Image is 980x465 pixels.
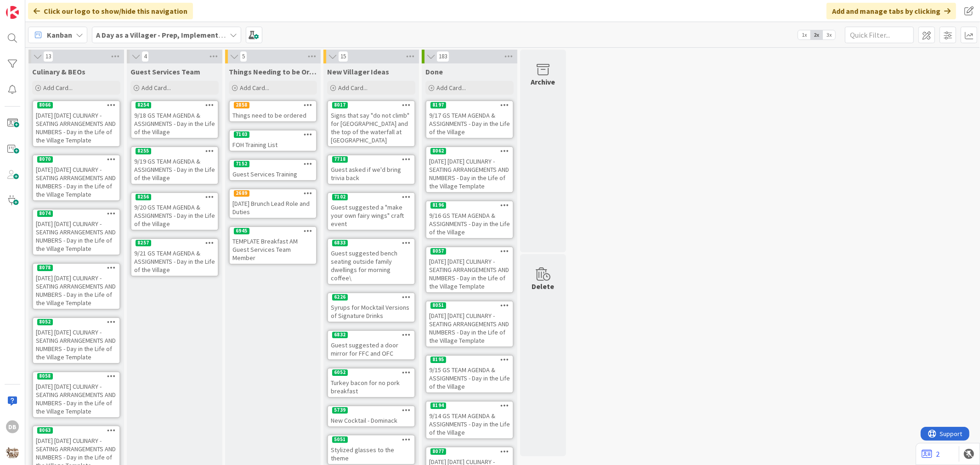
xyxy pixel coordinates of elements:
div: 5051 [328,436,414,444]
div: 82549/18 GS TEAM AGENDA & ASSIGNMENTS - Day in the Life of the Village [131,101,218,138]
div: 8195 [426,356,513,364]
div: 6052 [332,369,348,376]
span: Kanban [47,29,72,40]
div: 8078 [33,264,119,272]
div: 8058 [33,372,119,380]
div: Guest suggested a door mirror for FFC and OFC [328,339,414,359]
div: 9/20 GS TEAM AGENDA & ASSIGNMENTS - Day in the Life of the Village [131,201,218,230]
div: 81979/17 GS TEAM AGENDA & ASSIGNMENTS - Day in the Life of the Village [426,101,513,138]
div: 8194 [431,403,446,409]
a: 8052[DATE] [DATE] CULINARY - SEATING ARRANGEMENTS AND NUMBERS - Day in the Life of the Village Te... [32,317,120,364]
div: 8078[DATE] [DATE] CULINARY - SEATING ARRANGEMENTS AND NUMBERS - Day in the Life of the Village Te... [33,264,119,309]
a: 5051Stylized glasses to the theme [327,435,415,465]
div: 82579/21 GS TEAM AGENDA & ASSIGNMENTS - Day in the Life of the Village [131,239,218,276]
div: [DATE] [DATE] CULINARY - SEATING ARRANGEMENTS AND NUMBERS - Day in the Life of the Village Template [33,380,119,417]
div: 8197 [431,102,446,108]
a: 6945TEMPLATE Breakfast AM Guest Services Team Member [229,226,317,265]
div: 8070[DATE] [DATE] CULINARY - SEATING ARRANGEMENTS AND NUMBERS - Day in the Life of the Village Te... [33,155,119,200]
div: [DATE] Brunch Lead Role and Duties [230,198,316,218]
div: 7152Guest Services Training [230,160,316,180]
span: 183 [436,51,449,62]
div: 8256 [131,193,218,201]
div: [DATE] [DATE] CULINARY - SEATING ARRANGEMENTS AND NUMBERS - Day in the Life of the Village Template [426,310,513,346]
div: 8017Signs that say "do not climb" for [GEOGRAPHIC_DATA] and the top of the waterfall at [GEOGRAPH... [328,101,414,146]
a: 6226Syrups for Mocktail Versions of Signature Drinks [327,292,415,323]
div: 7103 [234,131,249,138]
a: 6832Guest suggested a door mirror for FFC and OFC [327,330,415,360]
a: 2858Things need to be ordered [229,100,317,122]
span: 5 [240,51,247,62]
div: [DATE] [DATE] CULINARY - SEATING ARRANGEMENTS AND NUMBERS - Day in the Life of the Village Template [33,164,119,200]
span: 3x [823,30,835,40]
div: 8057[DATE] [DATE] CULINARY - SEATING ARRANGEMENTS AND NUMBERS - Day in the Life of the Village Te... [426,247,513,292]
div: 2858 [234,102,249,108]
span: 1x [798,30,810,40]
div: 8051[DATE] [DATE] CULINARY - SEATING ARRANGEMENTS AND NUMBERS - Day in the Life of the Village Te... [426,301,513,346]
div: Turkey bacon for no pork breakfast [328,377,414,397]
a: 82569/20 GS TEAM AGENDA & ASSIGNMENTS - Day in the Life of the Village [130,192,219,231]
a: 5739New Cocktail - Dominack [327,405,415,427]
a: 8062[DATE] [DATE] CULINARY - SEATING ARRANGEMENTS AND NUMBERS - Day in the Life of the Village Te... [425,146,514,193]
div: 8017 [332,102,348,108]
img: avatar [6,446,19,459]
a: 8017Signs that say "do not climb" for [GEOGRAPHIC_DATA] and the top of the waterfall at [GEOGRAPH... [327,100,415,147]
a: 81959/15 GS TEAM AGENDA & ASSIGNMENTS - Day in the Life of the Village [425,355,514,393]
div: 2858 [230,101,316,109]
div: 8255 [131,147,218,155]
div: 8194 [426,402,513,410]
div: 7718 [328,155,414,164]
div: Stylized glasses to the theme [328,444,414,464]
a: 7103FOH Training List [229,130,317,152]
div: 81959/15 GS TEAM AGENDA & ASSIGNMENTS - Day in the Life of the Village [426,356,513,392]
div: 8057 [431,248,446,255]
div: 5739 [328,406,414,414]
div: 9/16 GS TEAM AGENDA & ASSIGNMENTS - Day in the Life of the Village [426,210,513,238]
a: 8070[DATE] [DATE] CULINARY - SEATING ARRANGEMENTS AND NUMBERS - Day in the Life of the Village Te... [32,154,120,201]
div: [DATE] [DATE] CULINARY - SEATING ARRANGEMENTS AND NUMBERS - Day in the Life of the Village Template [426,255,513,292]
div: New Cocktail - Dominack [328,414,414,426]
a: 8057[DATE] [DATE] CULINARY - SEATING ARRANGEMENTS AND NUMBERS - Day in the Life of the Village Te... [425,246,514,293]
div: 8052 [37,319,53,325]
div: 2858Things need to be ordered [230,101,316,121]
a: 6052Turkey bacon for no pork breakfast [327,368,415,398]
div: [DATE] [DATE] CULINARY - SEATING ARRANGEMENTS AND NUMBERS - Day in the Life of the Village Template [33,109,119,146]
div: 6945 [234,228,249,234]
a: 8051[DATE] [DATE] CULINARY - SEATING ARRANGEMENTS AND NUMBERS - Day in the Life of the Village Te... [425,301,514,347]
div: 7718 [332,156,348,163]
div: 7152 [234,161,249,167]
div: 9/18 GS TEAM AGENDA & ASSIGNMENTS - Day in the Life of the Village [131,109,218,138]
a: 82559/19 GS TEAM AGENDA & ASSIGNMENTS - Day in the Life of the Village [130,146,219,185]
div: TEMPLATE Breakfast AM Guest Services Team Member [230,235,316,264]
div: Guest asked if we'd bring trivia back [328,164,414,184]
div: 6945 [230,227,316,235]
div: Guest Services Training [230,168,316,180]
div: 8077 [431,448,446,455]
div: 6832Guest suggested a door mirror for FFC and OFC [328,331,414,359]
div: Delete [532,281,555,292]
span: Done [425,67,443,76]
div: 6833 [328,239,414,247]
div: 8257 [136,240,151,246]
a: 2689[DATE] Brunch Lead Role and Duties [229,188,317,219]
div: 6226Syrups for Mocktail Versions of Signature Drinks [328,293,414,322]
a: 81969/16 GS TEAM AGENDA & ASSIGNMENTS - Day in the Life of the Village [425,200,514,239]
div: 9/21 GS TEAM AGENDA & ASSIGNMENTS - Day in the Life of the Village [131,247,218,276]
div: 7103FOH Training List [230,130,316,151]
span: Add Card... [142,84,171,92]
div: 8017 [328,101,414,109]
div: [DATE] [DATE] CULINARY - SEATING ARRANGEMENTS AND NUMBERS - Day in the Life of the Village Template [33,326,119,363]
div: 8070 [33,155,119,164]
span: 4 [142,51,149,62]
div: Guest suggested a "make your own fairy wings" craft event [328,201,414,230]
span: Things Needing to be Ordered - PUT IN CARD, Don't make new card [229,67,317,76]
a: 2 [922,448,940,459]
div: Click our logo to show/hide this navigation [28,3,193,19]
div: 6833 [332,240,348,246]
b: A Day as a Villager - Prep, Implement and Execute [96,30,260,40]
a: 82549/18 GS TEAM AGENDA & ASSIGNMENTS - Day in the Life of the Village [130,100,219,139]
div: 7103 [230,130,316,139]
div: 6052 [328,369,414,377]
div: Archive [531,76,555,87]
span: Add Card... [338,84,368,92]
div: 6832 [332,332,348,338]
